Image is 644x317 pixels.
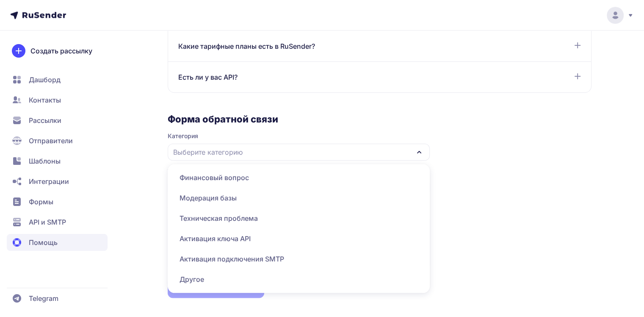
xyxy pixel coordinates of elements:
span: Техническая проблема [173,208,425,228]
span: Контакты [29,95,61,105]
span: Шаблоны [29,156,61,166]
span: API и SMTP [29,217,66,227]
span: Отправители [29,136,73,146]
span: Создать рассылку [30,46,92,56]
span: Другое [173,269,425,289]
span: Активация подключения SMTP [173,249,425,269]
span: Интеграции [29,176,69,186]
span: Модерация базы [173,188,425,208]
span: Рассылки [29,115,61,125]
span: Активация ключа API [173,228,425,249]
span: Есть ли у вас API? [178,72,238,82]
h3: Форма обратной связи [168,113,430,125]
label: Тема [168,167,182,176]
span: Какие тарифные планы есть в RuSender? [178,41,315,51]
span: Выберите категорию [173,147,243,157]
span: Формы [29,197,53,207]
span: Категория [168,132,430,140]
a: Telegram [7,290,108,307]
span: Финансовый вопрос [173,167,425,188]
span: Telegram [29,293,58,303]
span: Помощь [29,237,58,247]
span: Дашборд [29,75,61,85]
